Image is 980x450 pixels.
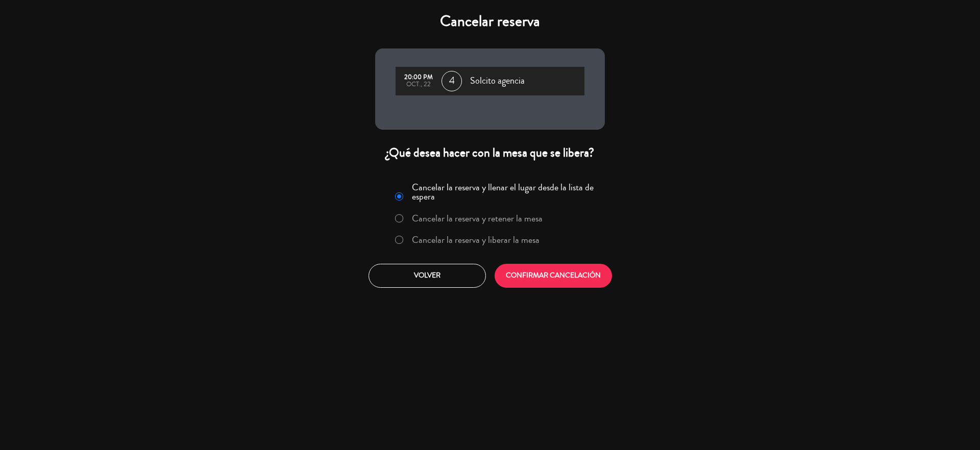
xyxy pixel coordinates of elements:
span: Solcito agencia [470,73,525,89]
button: CONFIRMAR CANCELACIÓN [495,264,612,288]
label: Cancelar la reserva y retener la mesa [412,214,543,223]
label: Cancelar la reserva y llenar el lugar desde la lista de espera [412,183,599,201]
label: Cancelar la reserva y liberar la mesa [412,235,540,244]
div: ¿Qué desea hacer con la mesa que se libera? [375,145,605,161]
div: oct., 22 [401,81,436,88]
h4: Cancelar reserva [375,12,605,31]
div: 20:00 PM [401,74,436,81]
span: 4 [442,71,462,91]
button: Volver [369,264,486,288]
